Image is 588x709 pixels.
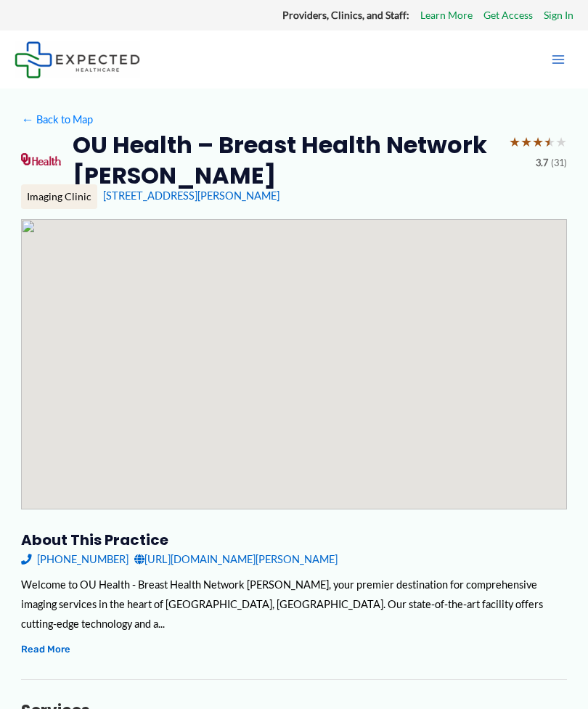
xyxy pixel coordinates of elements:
[134,549,338,569] a: [URL][DOMAIN_NAME][PERSON_NAME]
[544,6,573,25] a: Sign In
[21,549,128,569] a: [PHONE_NUMBER]
[21,530,567,549] h3: About this practice
[282,9,409,21] strong: Providers, Clinics, and Staff:
[555,130,567,155] span: ★
[520,130,532,155] span: ★
[21,575,567,634] div: Welcome to OU Health - Breast Health Network [PERSON_NAME], your premier destination for comprehe...
[15,41,140,78] img: Expected Healthcare Logo - side, dark font, small
[536,155,548,172] span: 3.7
[420,6,473,25] a: Learn More
[21,113,34,126] span: ←
[103,189,279,202] a: [STREET_ADDRESS][PERSON_NAME]
[509,130,520,155] span: ★
[21,641,70,657] button: Read More
[21,184,97,209] div: Imaging Clinic
[544,130,555,155] span: ★
[551,155,567,172] span: (31)
[532,130,544,155] span: ★
[73,130,497,190] h2: OU Health – Breast Health Network [PERSON_NAME]
[483,6,533,25] a: Get Access
[21,110,93,129] a: ←Back to Map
